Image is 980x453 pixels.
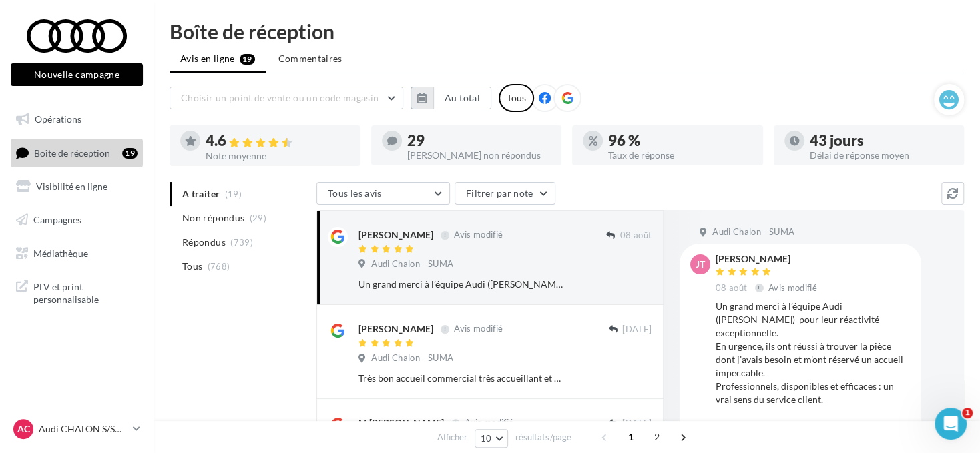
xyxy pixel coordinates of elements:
span: Opérations [35,113,81,125]
button: Tous les avis [316,182,450,205]
a: Opérations [8,105,146,133]
div: [PERSON_NAME] [358,228,433,242]
iframe: Intercom live chat [935,408,967,440]
button: Choisir un point de vente ou un code magasin [170,87,403,109]
a: Médiathèque [8,240,146,268]
button: Nouvelle campagne [11,63,143,86]
span: Visibilité en ligne [36,181,107,192]
div: Un grand merci à l’équipe Audi ([PERSON_NAME]) pour leur réactivité exceptionnelle. En urgence, i... [716,300,911,446]
span: PLV et print personnalisable [33,278,138,306]
a: PLV et print personnalisable [8,272,146,312]
span: 1 [620,426,642,448]
span: Audi Chalon - SUMA [712,226,794,238]
a: Campagnes [8,206,146,234]
div: [PERSON_NAME] non répondus [407,151,551,160]
span: Avis modifié [465,418,513,428]
div: Très bon accueil commercial très accueillant et professionnel. Je recommande. [358,372,565,385]
div: [PERSON_NAME] [716,254,820,264]
span: résultats/page [515,431,571,444]
span: (768) [208,261,230,272]
div: M.[PERSON_NAME] [358,416,444,430]
div: 43 jours [810,133,954,148]
span: Avis modifié [454,230,503,240]
a: Visibilité en ligne [8,173,146,201]
button: Au total [433,87,491,109]
span: 10 [481,433,492,444]
div: 29 [407,133,551,148]
span: AC [17,422,30,436]
div: Un grand merci à l’équipe Audi ([PERSON_NAME]) pour leur réactivité exceptionnelle. En urgence, i... [358,278,565,291]
span: Tous [182,260,202,273]
span: Afficher [437,431,467,444]
span: JT [696,258,705,271]
p: Audi CHALON S/SAONE [39,422,128,436]
button: Au total [411,87,491,109]
a: AC Audi CHALON S/SAONE [11,416,143,442]
span: (29) [250,213,266,223]
span: Boîte de réception [34,147,110,158]
span: Avis modifié [768,282,817,293]
button: Filtrer par note [455,182,555,205]
span: Tous les avis [328,187,382,199]
span: Avis modifié [454,324,503,334]
div: Note moyenne [206,151,350,161]
span: 08 août [716,282,747,294]
span: [DATE] [622,324,652,336]
span: (739) [230,237,253,248]
div: [PERSON_NAME] [358,322,433,336]
span: Campagnes [33,214,81,225]
span: Audi Chalon - SUMA [371,352,453,364]
span: Choisir un point de vente ou un code magasin [181,92,379,103]
div: 19 [122,148,138,159]
div: 4.6 [206,133,350,149]
button: Ignorer [607,369,652,388]
div: Taux de réponse [608,151,752,160]
span: Commentaires [278,52,342,65]
button: 10 [475,429,509,448]
span: Audi Chalon - SUMA [371,258,453,270]
a: Boîte de réception19 [8,139,146,167]
div: Délai de réponse moyen [810,151,954,160]
div: 96 % [608,133,752,148]
button: Ignorer [607,275,652,294]
div: Tous [499,84,534,112]
span: Médiathèque [33,247,88,258]
span: 1 [962,408,973,418]
span: Non répondus [182,211,244,225]
span: [DATE] [622,418,652,430]
span: 08 août [620,230,652,242]
span: Répondus [182,236,226,249]
div: Boîte de réception [170,21,964,41]
span: 2 [646,426,668,448]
